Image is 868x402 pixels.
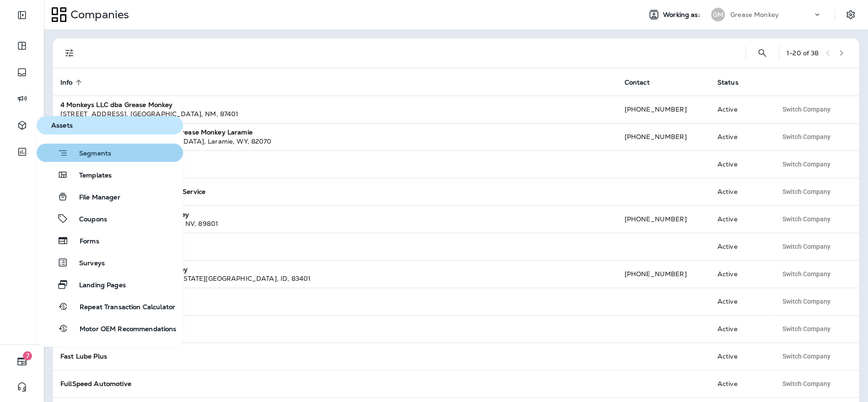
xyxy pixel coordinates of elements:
[663,11,702,19] span: Working as:
[60,352,107,360] strong: Fast Lube Plus
[37,188,183,206] button: File Manager
[710,288,770,315] td: Active
[710,370,770,397] td: Active
[67,8,129,21] p: Companies
[782,298,830,305] span: Switch Company
[710,150,770,178] td: Active
[60,219,610,228] div: [STREET_ADDRESS][US_STATE] , Elko , NV , 89801
[782,381,830,387] span: Switch Company
[37,144,183,162] button: Segments
[60,265,188,273] strong: DB Automotive LLC dba Grease Monkey
[710,260,770,288] td: Active
[787,49,819,57] div: 1 - 20 of 38
[23,351,32,360] span: 7
[60,109,610,118] div: [STREET_ADDRESS] , [GEOGRAPHIC_DATA] , NM , 87401
[68,172,112,180] span: Templates
[69,237,99,246] span: Forms
[68,281,126,290] span: Landing Pages
[37,231,183,250] button: Forms
[37,319,183,338] button: Motor OEM Recommendations
[68,150,111,159] span: Segments
[69,303,175,312] span: Repeat Transaction Calculator
[37,209,183,228] button: Coupons
[68,215,107,224] span: Coupons
[625,79,650,86] span: Contact
[617,123,710,150] td: [PHONE_NUMBER]
[37,116,183,134] button: Assets
[60,380,131,388] strong: FullSpeed Automotive
[842,6,859,23] button: Settings
[782,216,830,222] span: Switch Company
[711,8,725,21] div: GM
[60,274,610,283] div: 2296 [GEOGRAPHIC_DATA] #30 , [US_STATE][GEOGRAPHIC_DATA] , ID , 83401
[37,253,183,272] button: Surveys
[68,193,120,202] span: File Manager
[782,353,830,359] span: Switch Company
[37,166,183,184] button: Templates
[68,259,105,268] span: Surveys
[37,275,183,294] button: Landing Pages
[60,137,610,146] div: [STREET_ADDRESS][DEMOGRAPHIC_DATA] , Laramie , WY , 82070
[710,123,770,150] td: Active
[710,315,770,343] td: Active
[753,44,771,62] button: Search Companies
[710,178,770,205] td: Active
[717,79,739,86] span: Status
[782,161,830,167] span: Switch Company
[710,205,770,233] td: Active
[60,128,253,136] strong: Alder Automotive Services, LLC dba Grease Monkey Laramie
[617,205,710,233] td: [PHONE_NUMBER]
[40,122,179,129] span: Assets
[617,260,710,288] td: [PHONE_NUMBER]
[782,271,830,277] span: Switch Company
[730,11,779,18] p: Grease Monkey
[782,243,830,250] span: Switch Company
[710,96,770,123] td: Active
[69,325,177,334] span: Motor OEM Recommendations
[60,101,173,109] strong: 4 Monkeys LLC dba Grease Monkey
[782,326,830,332] span: Switch Company
[782,134,830,140] span: Switch Company
[710,343,770,370] td: Active
[782,188,830,195] span: Switch Company
[60,44,79,62] button: Filters
[782,106,830,113] span: Switch Company
[9,6,35,24] button: Expand Sidebar
[617,96,710,123] td: [PHONE_NUMBER]
[60,79,73,86] span: Info
[37,297,183,316] button: Repeat Transaction Calculator
[710,233,770,260] td: Active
